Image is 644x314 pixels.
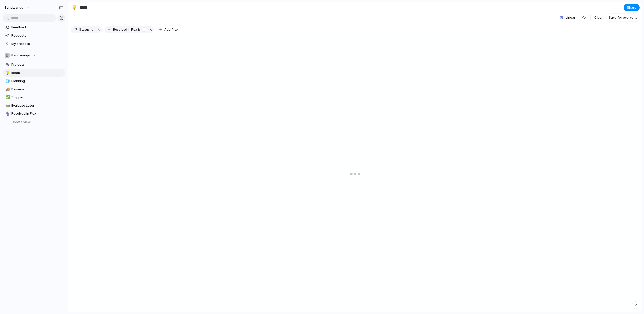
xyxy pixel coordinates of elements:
span: Evaluate Later [11,103,64,108]
div: 🛤️ [5,103,9,108]
button: bandwango [2,4,32,12]
span: Feedback [11,25,64,30]
div: 🔮 [5,111,9,117]
button: 💡 [5,70,10,75]
span: Add filter [164,27,179,32]
div: 🚚 [5,86,9,92]
span: is [91,27,93,32]
button: Create view [3,118,65,126]
span: Status [79,27,90,32]
button: Linear [558,14,577,21]
div: ✅ [5,95,9,100]
div: 🧊 [5,78,9,84]
span: Share [627,5,636,10]
a: Projects [3,61,65,68]
span: Projects [11,62,64,67]
button: Clear [592,14,605,22]
span: Delivery [11,87,64,92]
a: 🚚Delivery [3,86,65,93]
span: Clear [594,15,603,20]
button: 🚚 [5,87,10,92]
a: Requests [3,32,65,40]
span: Bandwango [11,53,30,58]
button: ✅ [5,95,10,100]
button: Save for everyone [607,14,640,22]
span: Resolved in Flux [113,27,137,32]
span: My projects [11,41,64,46]
button: 🧊 [5,78,10,84]
button: Share [624,4,640,11]
a: 🔮Resolved in Flux [3,110,65,117]
span: Planning [11,78,64,84]
a: 🛤️Evaluate Later [3,102,65,109]
a: Feedback [3,24,65,31]
span: Shipped [11,95,64,100]
div: 💡 [5,70,9,76]
a: My projects [3,40,65,48]
span: Linear [566,15,575,20]
button: is [137,27,142,32]
span: Requests [11,33,64,38]
button: Bandwango [3,52,65,59]
a: 🧊Planning [3,77,65,85]
button: 💡 [70,4,78,12]
span: Resolved in Flux [11,111,64,116]
a: 💡Ideas [3,69,65,77]
button: Add filter [156,26,182,33]
span: is [138,27,141,32]
a: ✅Shipped [3,94,65,101]
span: Ideas [11,70,64,75]
button: 🛤️ [5,103,10,108]
span: bandwango [5,5,23,10]
span: Create view [11,120,31,125]
span: Save for everyone [609,15,638,20]
div: 💡 [72,4,77,11]
button: is [90,27,94,32]
button: 🔮 [5,111,10,116]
